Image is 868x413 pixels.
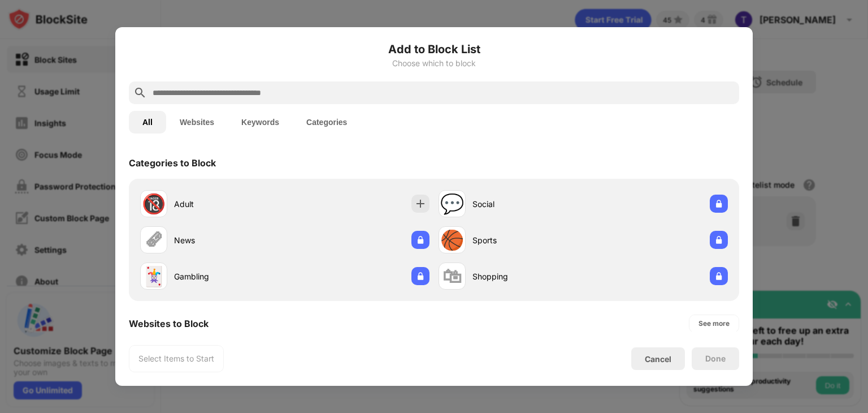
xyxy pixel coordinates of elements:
[472,234,583,246] div: Sports
[472,270,583,282] div: Shopping
[174,198,285,210] div: Adult
[129,59,739,68] div: Choose which to block
[293,111,361,134] button: Categories
[698,318,730,329] div: See more
[138,353,214,364] div: Select Items to Start
[228,111,293,134] button: Keywords
[174,270,285,282] div: Gambling
[129,318,209,329] div: Websites to Block
[142,192,166,216] div: 🔞
[129,111,166,134] button: All
[144,229,163,252] div: 🗞
[142,265,166,288] div: 🃏
[133,86,147,100] img: search.svg
[442,265,462,288] div: 🛍
[166,111,228,134] button: Websites
[705,354,726,363] div: Done
[645,354,671,364] div: Cancel
[440,229,464,252] div: 🏀
[472,198,583,210] div: Social
[440,192,464,216] div: 💬
[174,234,285,246] div: News
[129,41,739,58] h6: Add to Block List
[129,157,216,169] div: Categories to Block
